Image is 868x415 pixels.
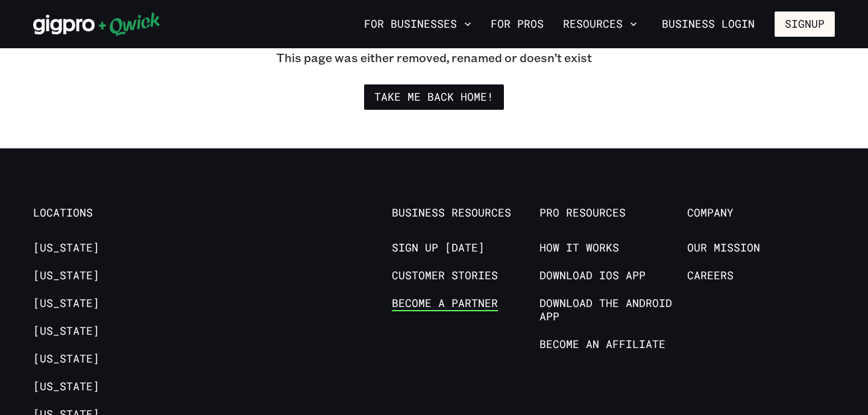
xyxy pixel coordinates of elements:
[775,11,835,37] button: Signup
[392,269,498,284] a: Customer stories
[33,325,99,339] a: [US_STATE]
[33,297,99,311] a: [US_STATE]
[33,269,99,284] a: [US_STATE]
[392,206,539,220] span: Business Resources
[33,352,99,367] a: [US_STATE]
[33,206,181,220] span: Locations
[687,241,760,256] a: Our Mission
[539,338,665,352] a: Become an Affiliate
[392,297,498,311] a: Become a Partner
[687,206,835,220] span: Company
[33,380,99,394] a: [US_STATE]
[558,14,642,34] button: Resources
[539,297,687,325] a: Download the Android App
[33,241,99,256] a: [US_STATE]
[687,269,734,284] a: Careers
[652,11,765,37] a: Business Login
[539,241,619,256] a: How it Works
[359,14,476,34] button: For Businesses
[364,84,504,110] a: Take me back home!
[276,50,592,65] p: This page was either removed, renamed or doesn’t exist
[539,206,687,220] span: Pro Resources
[539,269,646,284] a: Download IOS App
[486,14,549,34] a: For Pros
[392,241,485,256] a: Sign up [DATE]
